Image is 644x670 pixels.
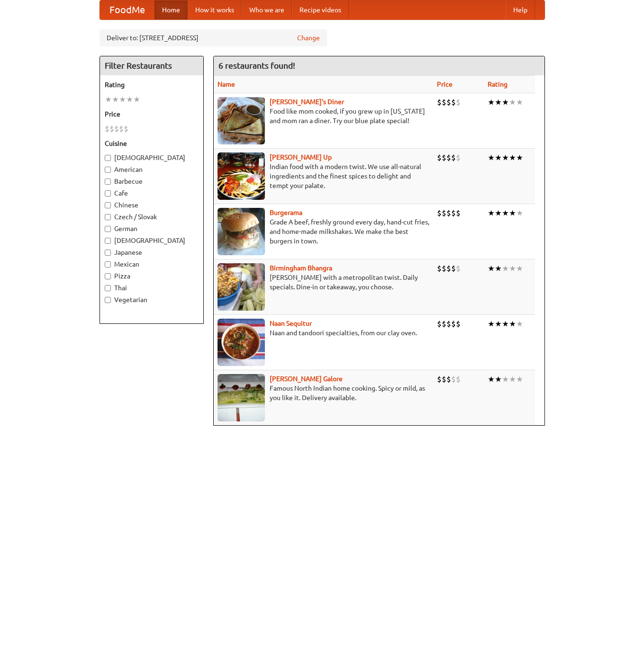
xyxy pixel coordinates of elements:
[502,97,509,107] li: ★
[105,179,111,185] input: Barbecue
[456,374,461,384] li: $
[437,208,442,218] li: $
[105,259,199,269] label: Mexican
[451,263,456,274] li: $
[442,152,446,163] li: $
[105,261,111,268] input: Mexican
[502,208,509,218] li: ★
[105,238,111,244] input: [DEMOGRAPHIC_DATA]
[242,0,292,19] a: Who we are
[488,374,495,384] li: ★
[451,374,456,384] li: $
[218,374,265,421] img: currygalore.jpg
[270,153,332,161] a: [PERSON_NAME] Up
[502,152,509,163] li: ★
[270,375,343,383] a: [PERSON_NAME] Galore
[451,97,456,107] li: $
[270,209,302,216] a: Burgerama
[509,374,516,384] li: ★
[218,217,429,246] p: Grade A beef, freshly ground every day, hand-cut fries, and home-made milkshakes. We make the bes...
[456,263,461,274] li: $
[100,56,203,75] h4: Filter Restaurants
[105,226,111,232] input: German
[509,319,516,329] li: ★
[502,263,509,274] li: ★
[442,263,446,274] li: $
[188,0,242,19] a: How it works
[105,165,199,174] label: American
[437,80,453,88] a: Price
[218,263,265,311] img: bhangra.jpg
[516,263,523,274] li: ★
[105,190,111,197] input: Cafe
[495,97,502,107] li: ★
[105,250,111,256] input: Japanese
[437,374,442,384] li: $
[218,384,429,402] p: Famous North Indian home cooking. Spicy or mild, as you like it. Delivery available.
[451,208,456,218] li: $
[154,0,188,19] a: Home
[456,152,461,163] li: $
[112,94,119,105] li: ★
[105,124,109,134] li: $
[218,273,429,292] p: [PERSON_NAME] with a metropolitan twist. Daily specials. Dine-in or takeaway, you choose.
[509,208,516,218] li: ★
[105,188,199,198] label: Cafe
[442,374,446,384] li: $
[270,264,332,272] a: Birmingham Bhangra
[509,152,516,163] li: ★
[495,374,502,384] li: ★
[488,97,495,107] li: ★
[105,177,199,186] label: Barbecue
[105,283,199,293] label: Thai
[126,94,133,105] li: ★
[446,97,451,107] li: $
[456,208,461,218] li: $
[292,0,349,19] a: Recipe videos
[509,263,516,274] li: ★
[495,208,502,218] li: ★
[488,152,495,163] li: ★
[502,374,509,384] li: ★
[270,320,312,327] b: Naan Sequitur
[488,319,495,329] li: ★
[218,208,265,255] img: burgerama.jpg
[442,97,446,107] li: $
[297,33,320,43] a: Change
[451,152,456,163] li: $
[488,80,508,88] a: Rating
[437,152,442,163] li: $
[105,94,112,105] li: ★
[270,98,344,106] b: [PERSON_NAME]'s Diner
[495,263,502,274] li: ★
[218,162,429,190] p: Indian food with a modern twist. We use all-natural ingredients and the finest spices to delight ...
[446,152,451,163] li: $
[105,155,111,161] input: [DEMOGRAPHIC_DATA]
[506,0,535,19] a: Help
[105,212,199,222] label: Czech / Slovak
[119,124,124,134] li: $
[105,236,199,245] label: [DEMOGRAPHIC_DATA]
[446,263,451,274] li: $
[105,273,111,279] input: Pizza
[442,319,446,329] li: $
[509,97,516,107] li: ★
[437,263,442,274] li: $
[105,271,199,281] label: Pizza
[105,224,199,233] label: German
[105,200,199,210] label: Chinese
[218,61,295,70] ng-pluralize: 6 restaurants found!
[124,124,128,134] li: $
[105,167,111,173] input: American
[114,124,119,134] li: $
[446,208,451,218] li: $
[456,97,461,107] li: $
[516,208,523,218] li: ★
[495,319,502,329] li: ★
[488,263,495,274] li: ★
[133,94,140,105] li: ★
[218,107,429,125] p: Food like mom cooked, if you grew up in [US_STATE] and mom ran a diner. Try our blue plate special!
